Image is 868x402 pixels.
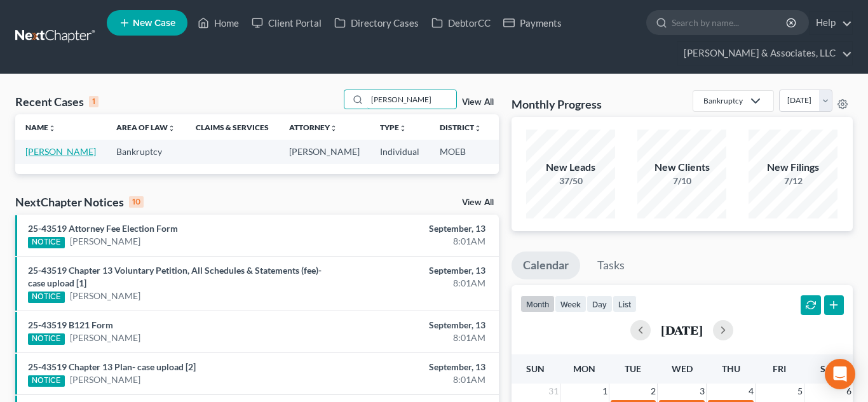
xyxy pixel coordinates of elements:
[106,140,186,163] td: Bankruptcy
[587,295,613,312] button: day
[89,96,98,107] div: 1
[25,123,56,132] a: Nameunfold_more
[245,11,328,34] a: Client Portal
[15,194,144,210] div: NextChapter Notices
[15,94,98,109] div: Recent Cases
[810,11,852,34] a: Help
[520,295,555,312] button: month
[749,160,837,175] div: New Filings
[462,98,494,107] a: View All
[698,384,706,399] span: 3
[573,363,595,374] span: Mon
[28,223,178,234] a: 25-43519 Attorney Fee Election Form
[380,123,407,132] a: Typeunfold_more
[512,251,580,279] a: Calendar
[70,290,140,302] a: [PERSON_NAME]
[526,175,615,187] div: 37/50
[70,235,140,248] a: [PERSON_NAME]
[526,363,545,374] span: Sun
[342,264,486,277] div: September, 13
[186,114,279,140] th: Claims & Services
[637,175,726,187] div: 7/10
[342,277,486,290] div: 8:01AM
[279,140,370,163] td: [PERSON_NAME]
[637,160,726,175] div: New Clients
[342,361,486,373] div: September, 13
[672,363,693,374] span: Wed
[330,124,337,132] i: unfold_more
[613,295,637,312] button: list
[547,384,560,399] span: 31
[526,160,615,175] div: New Leads
[342,235,486,248] div: 8:01AM
[28,333,65,345] div: NOTICE
[28,291,65,303] div: NOTICE
[601,384,609,399] span: 1
[586,251,636,279] a: Tasks
[342,332,486,344] div: 8:01AM
[649,384,657,399] span: 2
[722,363,740,374] span: Thu
[28,375,65,387] div: NOTICE
[440,123,482,132] a: Districtunfold_more
[28,319,113,330] a: 25-43519 B121 Form
[328,11,425,34] a: Directory Cases
[820,363,836,374] span: Sat
[796,384,804,399] span: 5
[367,90,456,109] input: Search by name...
[129,196,144,208] div: 10
[625,363,641,374] span: Tue
[28,265,322,288] a: 25-43519 Chapter 13 Voluntary Petition, All Schedules & Statements (fee)- case upload [1]
[425,11,497,34] a: DebtorCC
[430,140,492,163] td: MOEB
[497,11,568,34] a: Payments
[25,146,96,157] a: [PERSON_NAME]
[191,11,245,34] a: Home
[845,384,853,399] span: 6
[342,222,486,235] div: September, 13
[70,332,140,344] a: [PERSON_NAME]
[512,97,602,112] h3: Monthly Progress
[289,123,337,132] a: Attorneyunfold_more
[133,18,175,28] span: New Case
[168,124,175,132] i: unfold_more
[672,11,788,34] input: Search by name...
[370,140,430,163] td: Individual
[116,123,175,132] a: Area of Lawunfold_more
[703,95,743,106] div: Bankruptcy
[399,124,407,132] i: unfold_more
[747,384,755,399] span: 4
[749,175,837,187] div: 7/12
[462,198,494,207] a: View All
[70,373,140,386] a: [PERSON_NAME]
[48,124,56,132] i: unfold_more
[492,140,555,163] td: 13
[677,42,852,65] a: [PERSON_NAME] & Associates, LLC
[474,124,482,132] i: unfold_more
[28,237,65,248] div: NOTICE
[661,323,703,337] h2: [DATE]
[342,373,486,386] div: 8:01AM
[773,363,786,374] span: Fri
[555,295,587,312] button: week
[342,319,486,332] div: September, 13
[28,361,196,372] a: 25-43519 Chapter 13 Plan- case upload [2]
[825,359,855,389] div: Open Intercom Messenger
